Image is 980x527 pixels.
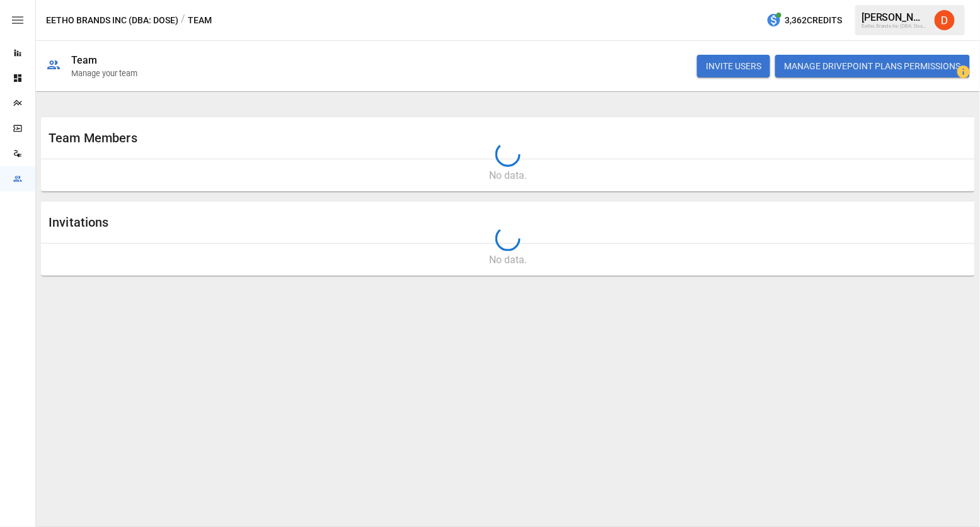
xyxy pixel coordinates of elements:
[935,10,955,30] img: Daley Meistrell
[761,9,847,32] button: 3,362Credits
[71,54,98,66] div: Team
[71,69,137,78] div: Manage your team
[697,55,770,77] button: INVITE USERS
[181,13,185,28] div: /
[775,55,970,77] button: Manage Drivepoint Plans Permissions
[785,13,842,28] span: 3,362 Credits
[862,11,927,23] div: [PERSON_NAME]
[46,13,178,28] button: Eetho Brands Inc (DBA: Dose)
[927,3,962,38] button: Daley Meistrell
[862,23,927,29] div: Eetho Brands Inc (DBA: Dose)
